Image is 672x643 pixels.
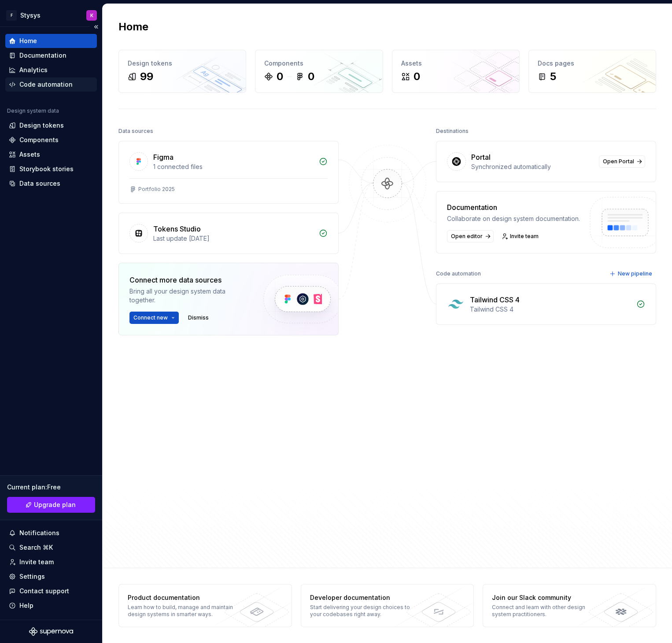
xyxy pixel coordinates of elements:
div: Stysys [20,11,41,20]
span: Open editor [451,233,483,240]
a: Documentation [5,48,97,62]
a: Developer documentationStart delivering your design choices to your codebases right away. [301,584,474,627]
div: Analytics [19,66,48,74]
span: Dismiss [188,314,209,321]
div: Bring all your design system data together. [129,287,248,305]
button: Dismiss [184,312,213,324]
div: Last update [DATE] [153,234,314,243]
div: Storybook stories [19,165,74,173]
div: Documentation [19,51,66,60]
div: Design system data [7,107,59,114]
button: Collapse sidebar [90,21,102,33]
div: Portal [471,152,491,162]
div: F [6,10,17,21]
h2: Home [118,20,148,34]
div: Contact support [19,587,69,595]
div: Design tokens [19,121,64,130]
a: Home [5,34,97,48]
div: Start delivering your design choices to your codebases right away. [310,604,422,618]
a: Design tokens [5,118,97,132]
div: Join our Slack community [492,593,604,602]
div: Components [264,59,373,68]
button: Connect new [129,312,179,324]
a: Storybook stories [5,162,97,176]
div: Help [19,601,33,610]
button: Contact support [5,584,97,598]
div: Developer documentation [310,593,422,602]
div: 1 connected files [153,162,314,171]
a: Invite team [5,555,97,569]
button: Notifications [5,526,97,540]
div: 0 [308,70,314,84]
a: Design tokens99 [118,50,246,93]
div: 0 [277,70,283,84]
button: Search ⌘K [5,540,97,555]
button: New pipeline [607,268,656,280]
span: Invite team [510,233,539,240]
div: Invite team [19,558,54,566]
a: Join our Slack communityConnect and learn with other design system practitioners. [483,584,656,627]
a: Analytics [5,63,97,77]
a: Open editor [447,230,494,243]
a: Assets0 [392,50,520,93]
div: Search ⌘K [19,543,53,552]
a: Components00 [255,50,383,93]
div: 99 [140,70,153,84]
a: Figma1 connected filesPortfolio 2025 [118,141,339,204]
span: Connect new [133,314,168,321]
div: Connect and learn with other design system practitioners. [492,604,604,618]
div: Tailwind CSS 4 [470,305,631,314]
a: Product documentationLearn how to build, manage and maintain design systems in smarter ways. [118,584,292,627]
div: Docs pages [538,59,647,68]
div: Settings [19,572,45,581]
div: Collaborate on design system documentation. [447,214,580,223]
div: Home [19,37,37,45]
span: Upgrade plan [34,500,76,509]
a: Open Portal [599,155,645,168]
a: Invite team [499,230,543,243]
a: Assets [5,147,97,162]
div: 5 [550,70,556,84]
div: Learn how to build, manage and maintain design systems in smarter ways. [128,604,240,618]
div: Documentation [447,202,580,213]
div: Portfolio 2025 [138,186,175,193]
div: Product documentation [128,593,240,602]
button: FStysysK [2,6,100,25]
button: Help [5,599,97,613]
svg: Supernova Logo [29,627,73,636]
div: Data sources [118,125,153,137]
div: Assets [19,150,40,159]
a: Data sources [5,176,97,191]
div: Current plan : Free [7,483,95,492]
span: New pipeline [618,270,652,277]
div: Notifications [19,529,59,537]
a: Code automation [5,77,97,92]
a: Settings [5,570,97,584]
div: Destinations [436,125,469,137]
div: Components [19,136,59,144]
div: Code automation [19,80,73,89]
a: Docs pages5 [528,50,656,93]
div: Code automation [436,268,481,280]
div: 0 [414,70,420,84]
div: Connect more data sources [129,275,248,285]
div: Tokens Studio [153,224,201,234]
div: Assets [401,59,510,68]
div: Design tokens [128,59,237,68]
a: Tokens StudioLast update [DATE] [118,213,339,254]
div: Data sources [19,179,60,188]
div: Tailwind CSS 4 [470,294,520,305]
a: Components [5,133,97,147]
div: K [90,12,93,19]
a: Upgrade plan [7,497,95,513]
div: Synchronized automatically [471,162,594,171]
div: Figma [153,152,174,162]
span: Open Portal [603,158,634,165]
